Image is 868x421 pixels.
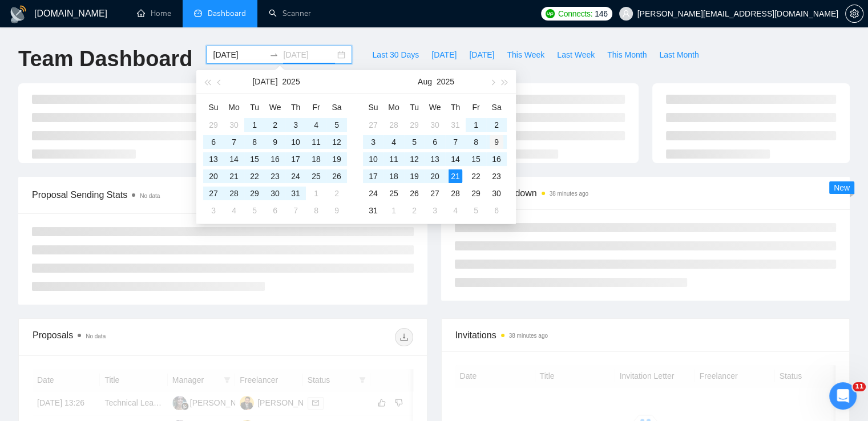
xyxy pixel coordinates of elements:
[269,50,278,59] span: swap-right
[507,48,544,61] span: This Week
[546,9,555,18] img: upwork-logo.png
[834,183,850,192] span: New
[509,333,548,339] time: 38 minutes ago
[846,9,863,18] span: setting
[354,191,404,200] span: By Freelancer
[845,9,863,18] a: setting
[853,382,866,391] span: 11
[829,382,857,410] iframe: Intercom live chat
[622,10,630,18] span: user
[500,46,551,64] button: This Week
[137,9,171,18] a: homeHome
[208,9,246,18] span: Dashboard
[213,48,265,61] input: Start date
[194,9,202,17] span: dashboard
[86,333,106,339] span: No data
[9,5,27,23] img: logo
[469,48,494,61] span: [DATE]
[269,9,311,18] a: searchScanner
[557,48,595,61] span: Last Week
[601,46,653,64] button: This Month
[463,46,500,64] button: [DATE]
[659,48,699,61] span: Last Month
[551,46,601,64] button: Last Week
[32,188,285,202] span: Proposal Sending Stats
[455,186,837,200] span: Scanner Breakdown
[372,48,419,61] span: Last 30 Days
[431,48,457,61] span: [DATE]
[294,191,337,200] span: By manager
[845,5,863,23] button: setting
[283,48,335,61] input: End date
[366,46,425,64] button: Last 30 Days
[595,7,607,20] span: 146
[558,7,592,20] span: Connects:
[550,191,588,197] time: 38 minutes ago
[140,193,160,199] span: No data
[455,328,836,342] span: Invitations
[653,46,705,64] button: Last Month
[18,46,192,72] h1: Team Dashboard
[607,48,647,61] span: This Month
[269,50,278,59] span: to
[425,46,463,64] button: [DATE]
[33,328,223,346] div: Proposals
